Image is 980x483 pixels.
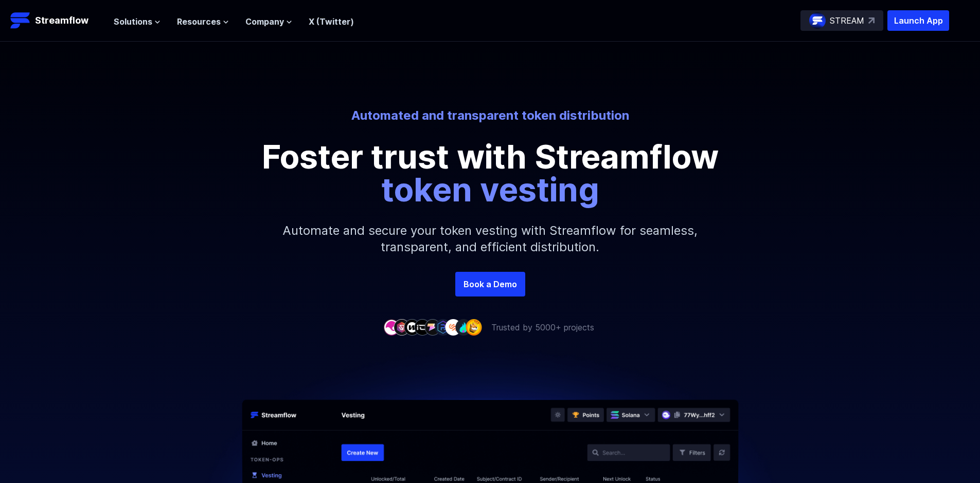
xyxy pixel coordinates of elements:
[245,15,284,28] span: Company
[205,107,775,124] p: Automated and transparent token distribution
[830,14,864,27] p: STREAM
[269,206,711,272] p: Automate and secure your token vesting with Streamflow for seamless, transparent, and efficient d...
[245,15,292,28] button: Company
[404,319,420,335] img: company-3
[177,15,229,28] button: Resources
[800,10,883,31] a: STREAM
[177,15,221,28] span: Resources
[114,15,152,28] span: Solutions
[394,319,410,335] img: company-2
[455,319,472,335] img: company-8
[491,321,594,333] p: Trusted by 5000+ projects
[455,272,525,296] a: Book a Demo
[10,10,103,31] a: Streamflow
[259,140,722,206] p: Foster trust with Streamflow
[424,319,441,335] img: company-5
[383,319,400,335] img: company-1
[381,170,599,209] span: token vesting
[809,12,826,29] img: streamflow-logo-circle.png
[435,319,451,335] img: company-6
[868,17,875,24] img: top-right-arrow.svg
[35,13,88,28] p: Streamflow
[10,10,31,31] img: Streamflow Logo
[309,16,354,27] a: X (Twitter)
[445,319,461,335] img: company-7
[114,15,161,28] button: Solutions
[414,319,431,335] img: company-4
[466,319,482,335] img: company-9
[887,10,949,31] button: Launch App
